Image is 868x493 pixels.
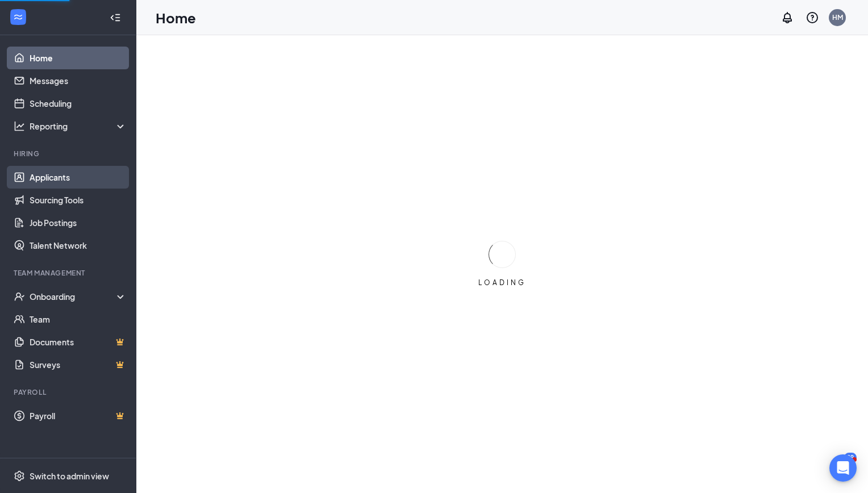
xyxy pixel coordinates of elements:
div: 89 [844,453,857,462]
a: Sourcing Tools [30,189,127,211]
a: Applicants [30,166,127,189]
svg: UserCheck [14,291,25,302]
div: Open Intercom Messenger [829,454,857,482]
div: Hiring [14,149,124,158]
div: Onboarding [30,291,117,302]
div: Reporting [30,120,127,132]
div: Team Management [14,268,124,278]
a: Home [30,47,127,69]
svg: WorkstreamLogo [12,11,24,23]
a: Talent Network [30,234,127,257]
a: SurveysCrown [30,353,127,376]
svg: Settings [14,470,25,482]
svg: Analysis [14,120,25,132]
svg: Collapse [110,12,121,23]
a: Job Postings [30,211,127,234]
div: Payroll [14,387,124,397]
div: Switch to admin view [30,470,109,482]
h1: Home [156,8,196,27]
svg: Notifications [781,11,794,24]
a: Messages [30,69,127,92]
a: Team [30,308,127,331]
a: DocumentsCrown [30,331,127,353]
svg: QuestionInfo [806,11,819,24]
a: PayrollCrown [30,404,127,427]
a: Scheduling [30,92,127,115]
div: LOADING [474,278,531,287]
div: HM [832,12,843,22]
